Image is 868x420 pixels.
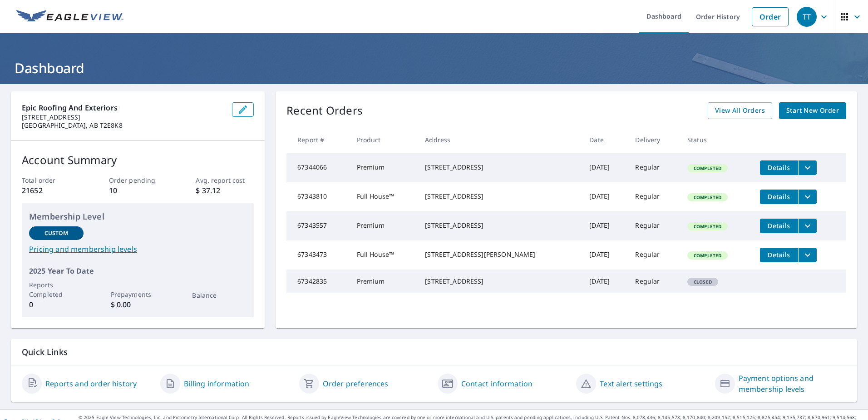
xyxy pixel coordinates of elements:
[582,182,628,211] td: [DATE]
[45,378,137,389] a: Reports and order history
[688,194,727,200] span: Completed
[798,190,817,204] button: filesDropdownBtn-67343810
[29,280,84,299] p: Reports Completed
[680,126,753,153] th: Status
[425,221,575,230] div: [STREET_ADDRESS]
[286,182,349,211] td: 67343810
[29,244,247,255] a: Pricing and membership levels
[22,175,80,185] p: Total order
[688,165,727,171] span: Completed
[16,10,123,24] img: EV Logo
[425,192,575,201] div: [STREET_ADDRESS]
[779,102,846,119] a: Start New Order
[582,211,628,240] td: [DATE]
[350,240,418,270] td: Full House™
[109,185,167,196] p: 10
[765,192,793,201] span: Details
[461,378,533,389] a: Contact information
[22,346,846,358] p: Quick Links
[111,299,165,310] p: $ 0.00
[708,102,772,119] a: View All Orders
[582,126,628,153] th: Date
[798,160,817,175] button: filesDropdownBtn-67344066
[688,252,727,259] span: Completed
[739,373,846,395] a: Payment options and membership levels
[715,105,765,116] span: View All Orders
[286,153,349,182] td: 67344066
[760,190,798,204] button: detailsBtn-67343810
[44,229,68,237] p: Custom
[22,113,225,121] p: [STREET_ADDRESS]
[765,221,793,230] span: Details
[765,250,793,259] span: Details
[797,7,817,27] div: TT
[29,265,247,276] p: 2025 Year To Date
[628,153,680,182] td: Regular
[752,7,789,26] a: Order
[582,270,628,293] td: [DATE]
[350,182,418,211] td: Full House™
[760,219,798,233] button: detailsBtn-67343557
[688,223,727,230] span: Completed
[425,250,575,259] div: [STREET_ADDRESS][PERSON_NAME]
[109,175,167,185] p: Order pending
[350,270,418,293] td: Premium
[600,378,662,389] a: Text alert settings
[350,126,418,153] th: Product
[786,105,839,116] span: Start New Order
[798,219,817,233] button: filesDropdownBtn-67343557
[765,163,793,172] span: Details
[22,102,225,113] p: Epic Roofing and Exteriors
[628,182,680,211] td: Regular
[11,59,857,77] h1: Dashboard
[286,126,349,153] th: Report #
[192,290,247,300] p: Balance
[760,160,798,175] button: detailsBtn-67344066
[22,121,225,130] p: [GEOGRAPHIC_DATA], AB T2E8K8
[582,240,628,270] td: [DATE]
[582,153,628,182] td: [DATE]
[628,211,680,240] td: Regular
[418,126,582,153] th: Address
[628,270,680,293] td: Regular
[798,248,817,262] button: filesDropdownBtn-67343473
[29,210,247,223] p: Membership Level
[111,290,165,299] p: Prepayments
[29,299,84,310] p: 0
[628,240,680,270] td: Regular
[286,270,349,293] td: 67342835
[688,279,717,285] span: Closed
[286,102,363,119] p: Recent Orders
[22,185,80,196] p: 21652
[628,126,680,153] th: Delivery
[184,378,249,389] a: Billing information
[196,185,254,196] p: $ 37.12
[22,152,254,168] p: Account Summary
[425,163,575,172] div: [STREET_ADDRESS]
[350,211,418,240] td: Premium
[286,211,349,240] td: 67343557
[323,378,389,389] a: Order preferences
[286,240,349,270] td: 67343473
[760,248,798,262] button: detailsBtn-67343473
[196,175,254,185] p: Avg. report cost
[425,277,575,286] div: [STREET_ADDRESS]
[350,153,418,182] td: Premium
